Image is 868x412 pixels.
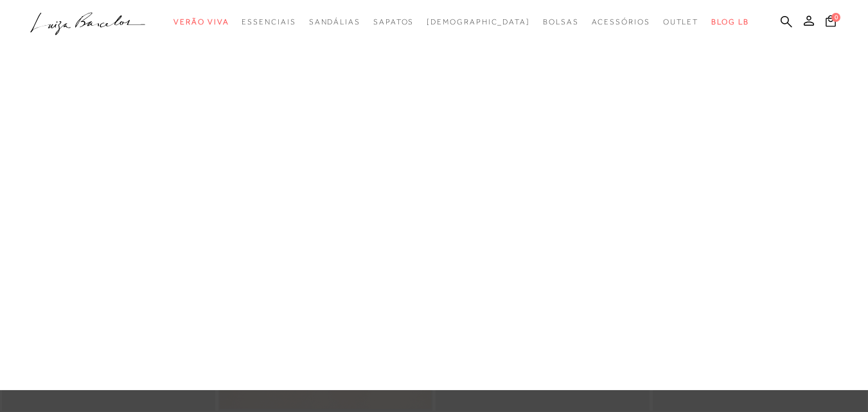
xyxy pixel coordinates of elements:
span: BLOG LB [711,17,748,26]
a: categoryNavScreenReaderText [373,10,414,34]
button: 0 [822,14,840,31]
a: categoryNavScreenReaderText [242,10,296,34]
span: Outlet [663,17,699,26]
span: Sandálias [309,17,360,26]
a: categoryNavScreenReaderText [543,10,579,34]
span: Essenciais [242,17,296,26]
a: categoryNavScreenReaderText [663,10,699,34]
span: Acessórios [592,17,650,26]
a: categoryNavScreenReaderText [309,10,360,34]
span: [DEMOGRAPHIC_DATA] [427,17,530,26]
span: Verão Viva [173,17,229,26]
a: categoryNavScreenReaderText [592,10,650,34]
a: BLOG LB [711,10,748,34]
span: 0 [831,13,840,22]
span: Sapatos [373,17,414,26]
a: noSubCategoriesText [427,10,530,34]
a: categoryNavScreenReaderText [173,10,229,34]
span: Bolsas [543,17,579,26]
